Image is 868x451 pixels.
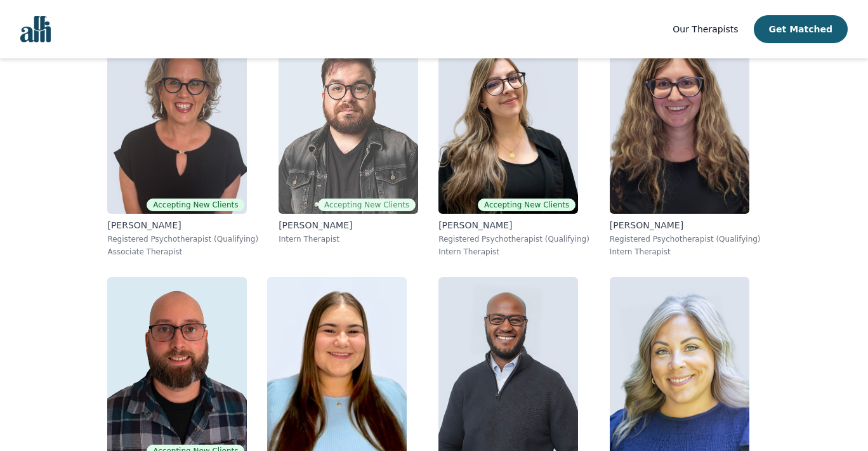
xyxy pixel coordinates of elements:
span: Accepting New Clients [478,199,575,211]
img: Susan_Albaum [107,31,247,214]
p: Registered Psychotherapist (Qualifying) [610,234,761,244]
p: [PERSON_NAME] [610,219,761,232]
span: Accepting New Clients [318,199,416,211]
p: Registered Psychotherapist (Qualifying) [107,234,258,244]
img: Freddie_Giovane [279,31,418,214]
img: alli logo [20,16,51,42]
a: Joanna_KomisarAccepting New Clients[PERSON_NAME]Registered Psychotherapist (Qualifying)Intern The... [428,21,600,267]
p: Intern Therapist [610,247,761,257]
img: Ariela_Mager [610,31,749,214]
p: [PERSON_NAME] [107,219,258,232]
p: [PERSON_NAME] [279,219,418,232]
p: Registered Psychotherapist (Qualifying) [438,234,589,244]
p: [PERSON_NAME] [438,219,589,232]
a: Our Therapists [673,22,738,37]
a: Ariela_Mager[PERSON_NAME]Registered Psychotherapist (Qualifying)Intern Therapist [600,21,771,267]
p: Associate Therapist [107,247,258,257]
p: Intern Therapist [438,247,589,257]
p: Intern Therapist [279,234,418,244]
button: Get Matched [754,15,848,43]
a: Freddie_GiovaneAccepting New Clients[PERSON_NAME]Intern Therapist [268,21,428,267]
span: Accepting New Clients [147,199,244,211]
img: Joanna_Komisar [438,31,578,214]
span: Our Therapists [673,24,738,34]
a: Susan_AlbaumAccepting New Clients[PERSON_NAME]Registered Psychotherapist (Qualifying)Associate Th... [97,21,268,267]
